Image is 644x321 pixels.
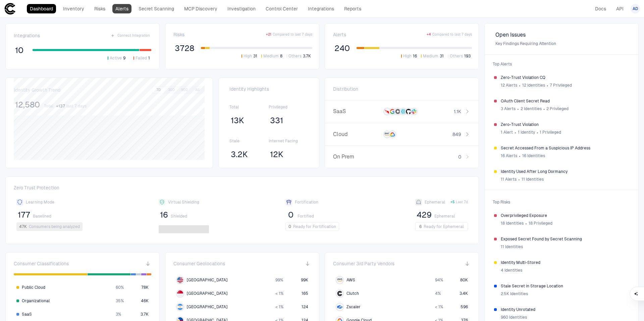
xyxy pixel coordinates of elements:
[518,174,520,184] span: ∙
[177,290,183,296] img: SG
[110,55,122,61] span: Active
[116,298,124,304] span: 35 %
[337,304,342,310] div: Zscaler
[333,153,378,160] span: On Prem
[285,222,339,231] button: 0Ready for Fortification
[14,45,24,56] button: 10
[519,151,521,161] span: ∙
[514,127,517,137] span: ∙
[187,291,227,296] span: [GEOGRAPHIC_DATA]
[540,130,561,135] span: 1 Privileged
[141,298,149,304] span: 46K
[269,104,308,110] span: Privileged
[22,312,32,317] span: SaaS
[159,210,169,220] button: 16
[293,224,336,229] span: Ready for Fortification
[15,100,40,110] span: 12,580
[116,285,124,290] span: 60 %
[231,149,248,159] span: 3.2K
[295,199,318,205] span: Fortification
[33,214,51,219] span: Baselined
[529,221,552,226] span: 18 Privileged
[501,268,522,273] span: 4 Identities
[489,57,634,71] span: Top Alerts
[224,4,259,13] a: Investigation
[501,307,629,312] span: Identity Unrotated
[346,277,355,283] span: AWS
[522,153,545,158] span: 16 Identities
[229,86,308,92] span: Identity Highlights
[427,32,431,37] span: + 4
[263,4,301,13] a: Control Center
[423,53,438,59] span: Medium
[15,45,23,55] span: 10
[501,283,629,289] span: Stale Secret in Storage Location
[501,291,528,296] span: 2.5K Identities
[337,277,342,283] div: AWS
[522,83,545,88] span: 12 Identities
[14,99,41,110] button: 12,580
[440,53,444,59] span: 31
[168,199,199,205] span: Virtual Shielding
[305,4,337,13] a: Integrations
[141,312,149,317] span: 3.7K
[275,304,283,310] span: < 1 %
[275,277,283,283] span: 99 %
[333,261,394,267] span: Consumer 3rd Party Vendors
[14,33,40,39] span: Integrations
[116,312,121,317] span: 3 %
[117,33,150,38] span: Connect Integration
[333,86,358,92] span: Distribution
[633,6,638,11] span: AD
[435,291,441,296] span: 4 %
[275,291,283,296] span: < 1 %
[522,177,544,182] span: 11 Identities
[346,304,361,310] span: Zscaler
[178,87,191,93] button: 90D
[613,4,627,13] a: API
[123,55,125,61] span: 9
[109,32,151,40] button: Connect Integration
[266,32,271,37] span: + 21
[298,214,314,219] span: Fortified
[452,131,461,137] span: 849
[432,32,472,37] span: Compared to last 7 days
[501,122,629,127] span: Zero-Trust Violation
[148,55,150,61] span: 1
[56,103,65,109] span: + 137
[525,218,527,228] span: ∙
[136,55,147,61] span: Failed
[27,4,56,13] a: Dashboard
[22,298,50,304] span: Organizational
[400,53,418,59] button: High16
[44,103,53,109] span: Total
[501,75,629,80] span: Zero-Trust Violation CQ
[66,103,87,109] span: last 7 days
[521,106,542,111] span: 2 Identities
[546,80,549,90] span: ∙
[106,55,127,61] button: Active9
[173,32,184,38] span: Risks
[153,87,164,93] button: 7D
[177,304,183,310] img: AR
[419,224,422,229] span: 6
[285,210,296,220] button: 0
[270,149,283,159] span: 12K
[413,53,417,59] span: 16
[631,4,640,13] button: AD
[341,4,364,13] a: Reports
[14,185,471,193] span: Zero Trust Protection
[14,87,60,93] span: Identity Growth Trend
[171,214,187,219] span: Shielded
[288,224,291,229] span: 0
[489,195,634,209] span: Top Risks
[501,260,629,265] span: Identity Multi-Stored
[260,53,284,59] button: Medium8
[415,210,433,220] button: 429
[273,32,312,37] span: Compared to last 7 days
[333,108,378,115] span: SaaS
[346,291,359,296] span: Clutch
[14,261,69,267] span: Consumer Classifications
[501,145,629,151] span: Secret Accessed From a Suspicious IP Address
[229,149,249,160] button: 3.2K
